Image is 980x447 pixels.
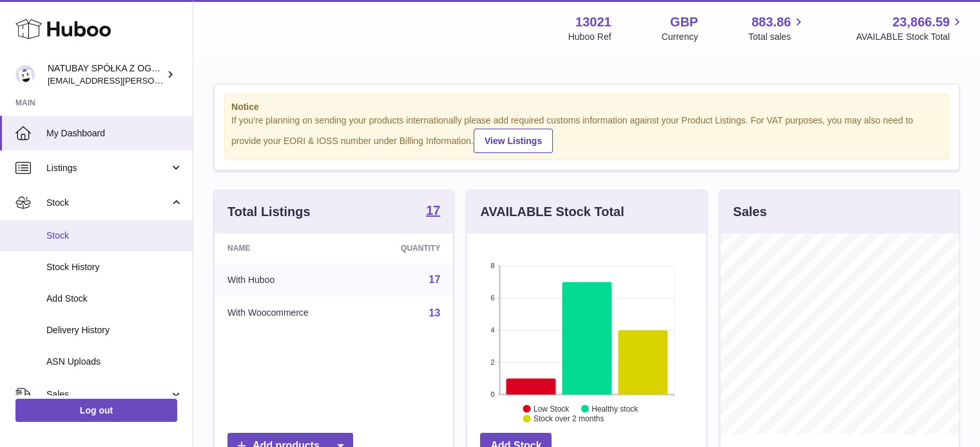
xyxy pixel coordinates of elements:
strong: 17 [426,204,440,217]
span: Stock History [46,261,183,273]
td: With Huboo [215,263,363,296]
strong: 13021 [575,14,611,31]
a: 883.86 Total sales [748,14,805,43]
td: With Woocommerce [215,296,363,330]
text: 6 [491,294,495,302]
span: 883.86 [751,14,791,31]
span: Listings [46,162,169,174]
th: Name [215,233,363,263]
div: Currency [662,31,698,43]
th: Quantity [363,233,454,263]
a: 17 [429,274,441,285]
span: Stock [46,197,169,209]
div: If you're planning on sending your products internationally please add required customs informati... [231,114,942,153]
h3: Sales [733,203,767,221]
span: Delivery History [46,324,183,336]
h3: Total Listings [227,203,311,221]
img: kacper.antkowski@natubay.pl [15,65,35,84]
span: Add Stock [46,293,183,305]
a: Log out [15,399,177,422]
a: 13 [429,307,441,318]
div: Huboo Ref [568,31,611,43]
span: Total sales [748,31,805,43]
strong: GBP [670,14,698,31]
span: My Dashboard [46,127,183,140]
text: Stock over 2 months [533,414,604,423]
span: 23,866.59 [892,14,950,31]
span: AVAILABLE Stock Total [856,31,965,43]
a: 17 [426,204,440,219]
a: View Listings [474,129,553,153]
span: ASN Uploads [46,356,183,368]
span: [EMAIL_ADDRESS][PERSON_NAME][DOMAIN_NAME] [48,75,258,86]
text: Healthy stock [591,404,639,413]
text: Low Stock [533,404,570,413]
text: 0 [491,390,495,398]
a: 23,866.59 AVAILABLE Stock Total [856,14,965,43]
text: 8 [491,262,495,269]
text: 4 [491,326,495,334]
span: Sales [46,388,169,401]
span: Stock [46,230,183,242]
div: NATUBAY SPÓŁKA Z OGRANICZONĄ ODPOWIEDZIALNOŚCIĄ [48,62,164,87]
strong: Notice [231,101,942,113]
text: 2 [491,358,495,366]
h3: AVAILABLE Stock Total [480,203,624,221]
